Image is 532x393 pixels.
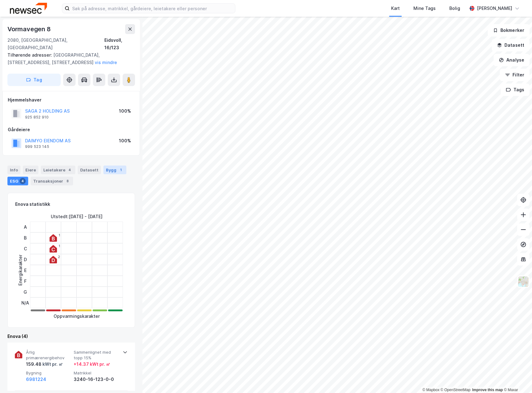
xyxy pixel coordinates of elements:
[7,51,130,66] div: [GEOGRAPHIC_DATA], [STREET_ADDRESS], [STREET_ADDRESS]
[472,388,503,392] a: Improve this map
[21,254,29,265] div: D
[25,115,49,120] div: 925 852 910
[21,287,29,297] div: G
[17,255,24,286] div: Energikarakter
[119,107,131,115] div: 100%
[501,363,532,393] iframe: Chat Widget
[7,177,28,185] div: ESG
[51,213,102,220] div: Utstedt : [DATE] - [DATE]
[74,370,119,376] span: Matrikkel
[517,276,529,287] img: Z
[413,5,436,12] div: Mine Tags
[78,166,101,174] div: Datasett
[23,166,38,174] div: Eiere
[7,37,104,51] div: 2080, [GEOGRAPHIC_DATA], [GEOGRAPHIC_DATA]
[54,313,100,320] div: Oppvarmingskarakter
[449,5,460,12] div: Bolig
[7,24,52,34] div: Vormavegen 8
[477,5,512,12] div: [PERSON_NAME]
[26,376,46,383] button: 6981224
[391,5,400,12] div: Kart
[59,244,60,248] div: 1
[21,232,29,243] div: B
[8,96,135,104] div: Hjemmelshaver
[26,370,71,376] span: Bygning
[59,233,60,237] div: 1
[501,84,530,96] button: Tags
[31,177,73,185] div: Transaksjoner
[7,166,20,174] div: Info
[104,37,135,51] div: Eidsvoll, 16/123
[7,333,135,340] div: Enova (4)
[8,126,135,133] div: Gårdeiere
[20,178,26,184] div: 4
[119,137,131,145] div: 100%
[74,376,119,383] div: 3240-16-123-0-0
[422,388,439,392] a: Mapbox
[7,52,53,58] span: Tilhørende adresser:
[441,388,471,392] a: OpenStreetMap
[21,297,29,308] div: N/A
[70,4,235,13] input: Søk på adresse, matrikkel, gårdeiere, leietakere eller personer
[15,201,50,208] div: Enova statistikk
[488,24,530,37] button: Bokmerker
[26,350,71,361] span: Årlig primærenergibehov
[10,3,47,14] img: newsec-logo.f6e21ccffca1b3a03d2d.png
[103,166,126,174] div: Bygg
[494,54,530,66] button: Analyse
[118,167,124,173] div: 1
[67,167,73,173] div: 4
[58,255,60,259] div: 2
[501,363,532,393] div: Kontrollprogram for chat
[21,243,29,254] div: C
[21,276,29,287] div: F
[26,361,63,368] div: 159.48
[74,350,119,361] span: Sammenlignet med topp 15%
[21,265,29,276] div: E
[25,144,49,149] div: 999 523 145
[64,178,71,184] div: 8
[74,361,110,368] div: + 14.37 kWt pr. ㎡
[21,222,29,232] div: A
[492,39,530,51] button: Datasett
[41,166,75,174] div: Leietakere
[41,361,63,368] div: kWt pr. ㎡
[500,69,530,81] button: Filter
[7,74,61,86] button: Tag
